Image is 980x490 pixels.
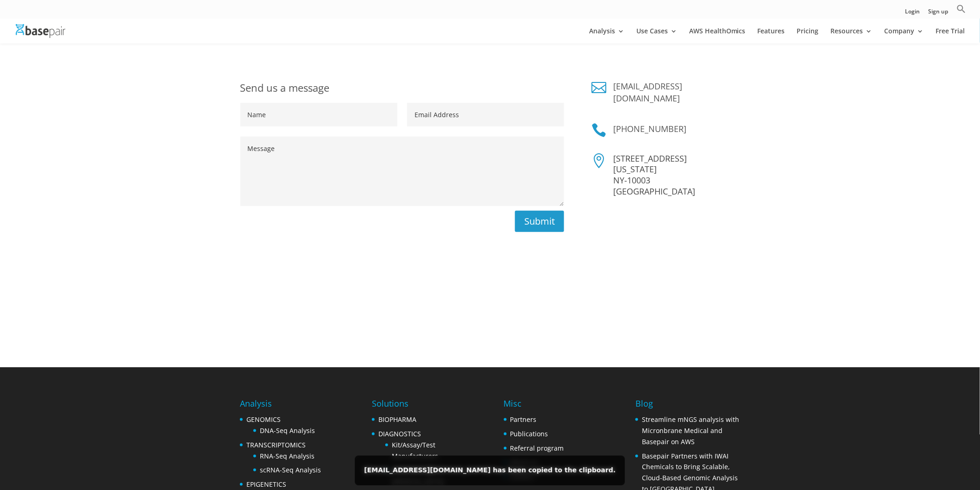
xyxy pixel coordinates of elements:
button: Submit [515,211,564,232]
h4: Blog [635,397,740,414]
p: [STREET_ADDRESS] [US_STATE] NY-10003 [GEOGRAPHIC_DATA] [614,153,740,197]
a: Publications [510,429,548,438]
span:  [592,153,607,168]
a: Use Cases [636,28,677,44]
a: EPIGENETICS [246,480,286,489]
a: Search Icon Link [957,4,966,19]
a:  [592,80,607,95]
a: [EMAIL_ADDRESS][DOMAIN_NAME] [614,81,683,104]
a: Company [885,28,924,44]
a: Analysis [589,28,624,44]
a: Features [758,28,785,44]
img: Basepair [16,24,65,38]
h4: Solutions [372,397,476,414]
h1: Send us a message [240,80,564,103]
a: DNA-Seq Analysis [260,426,315,435]
input: Email Address [407,103,564,126]
a: Sign up [929,9,949,19]
a: [PHONE_NUMBER] [614,123,687,134]
a:  [592,123,607,138]
a: Resources [831,28,873,44]
a: RNA-Seq Analysis [260,452,314,460]
input: Name [240,103,397,126]
a: Streamline mNGS analysis with Micronbrane Medical and Basepair on AWS [642,415,739,446]
a: Free Trial [936,28,965,44]
a: BIOPHARMA [378,415,416,424]
a: Login [905,9,920,19]
a: Partners [510,415,537,424]
svg: Search [957,4,966,13]
a: Pricing [797,28,819,44]
a: Referral program [510,444,564,452]
a: GENOMICS [246,415,281,424]
a: TRANSCRIPTOMICS [246,440,306,449]
h4: Misc [504,397,564,414]
h4: Analysis [240,397,336,414]
a: DIAGNOSTICS [378,429,421,438]
div: [EMAIL_ADDRESS][DOMAIN_NAME] has been copied to the clipboard. [355,456,625,485]
a: scRNA-Seq Analysis [260,465,321,474]
a: AWS HealthOmics [689,28,746,44]
a: Kit/Assay/Test Manufacturers [392,440,438,460]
